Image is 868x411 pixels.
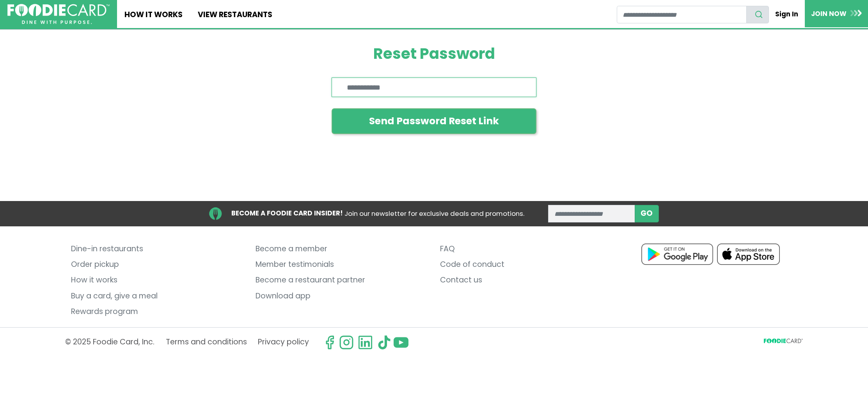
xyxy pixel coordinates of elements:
[344,209,524,218] span: Join our newsletter for exclusive deals and promotions.
[256,288,428,304] a: Download app
[746,6,769,23] button: search
[256,273,428,288] a: Become a restaurant partner
[65,335,154,350] p: © 2025 Foodie Card, Inc.
[332,45,536,63] h1: Reset Password
[256,257,428,272] a: Member testimonials
[635,205,659,222] button: subscribe
[71,241,244,257] a: Dine-in restaurants
[358,335,373,350] img: linkedin.svg
[71,304,244,319] a: Rewards program
[71,257,244,272] a: Order pickup
[231,208,343,218] strong: BECOME A FOODIE CARD INSIDER!
[394,335,408,350] img: youtube.svg
[764,339,803,346] svg: FoodieCard
[71,288,244,304] a: Buy a card, give a meal
[617,6,747,23] input: restaurant search
[71,273,244,288] a: How it works
[258,335,309,350] a: Privacy policy
[440,273,613,288] a: Contact us
[166,335,247,350] a: Terms and conditions
[548,205,635,222] input: enter email address
[769,5,805,23] a: Sign In
[322,335,337,350] svg: check us out on facebook
[7,4,110,25] img: FoodieCard; Eat, Drink, Save, Donate
[377,335,392,350] img: tiktok.svg
[256,241,428,257] a: Become a member
[440,257,613,272] a: Code of conduct
[440,241,613,257] a: FAQ
[332,108,536,134] button: Send Password Reset Link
